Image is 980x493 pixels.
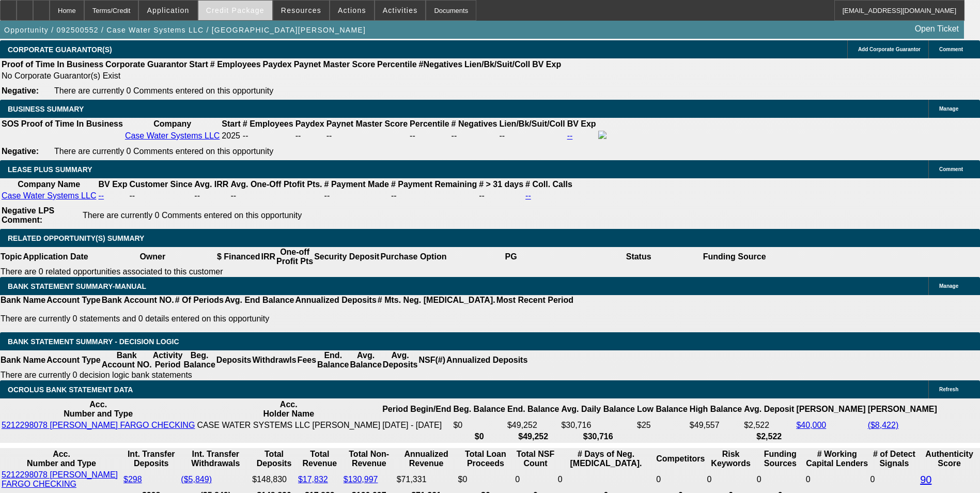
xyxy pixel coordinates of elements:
[243,131,248,140] span: --
[858,47,921,52] span: Add Corporate Guarantor
[557,470,655,489] td: 0
[1,449,122,469] th: Acc. Number and Type
[153,119,191,128] b: Company
[152,350,183,370] th: Activity Period
[180,449,251,469] th: Int. Transfer Withdrawals
[263,60,292,69] b: Paydex
[101,295,175,305] th: Bank Account NO.
[8,386,133,394] span: OCROLUS BANK STATEMENT DATA
[382,399,452,419] th: Period Begin/End
[689,399,742,419] th: High Balance
[2,470,118,488] a: 5212298078 [PERSON_NAME] FARGO CHECKING
[330,1,374,20] button: Actions
[8,165,92,174] span: LEASE PLUS SUMMARY
[636,420,688,430] td: $25
[273,1,329,20] button: Resources
[805,449,869,469] th: # Working Capital Lenders
[507,399,559,419] th: End. Balance
[198,1,272,20] button: Credit Package
[216,350,252,370] th: Deposits
[123,475,142,484] a: $298
[796,421,826,429] a: $40,000
[243,119,293,128] b: # Employees
[703,247,767,267] th: Funding Source
[377,295,496,305] th: # Mts. Neg. [MEDICAL_DATA].
[4,26,366,34] span: Opportunity / 092500552 / Case Water Systems LLC / [GEOGRAPHIC_DATA][PERSON_NAME]
[22,247,88,267] th: Application Date
[656,470,705,489] td: 0
[21,119,123,129] th: Proof of Time In Business
[375,1,426,20] button: Activities
[105,60,187,69] b: Corporate Guarantor
[2,147,39,156] b: Negative:
[295,130,325,142] td: --
[298,449,342,469] th: Total Revenue
[252,470,297,489] td: $148,830
[98,180,127,189] b: BV Exp
[216,247,261,267] th: $ Financed
[314,247,380,267] th: Security Deposit
[276,247,314,267] th: One-off Profit Pts
[54,147,273,156] span: There are currently 0 Comments entered on this opportunity
[939,47,963,52] span: Comment
[567,131,573,140] a: --
[743,432,795,442] th: $2,522
[920,474,931,485] a: 90
[383,6,418,14] span: Activities
[796,399,866,419] th: [PERSON_NAME]
[870,449,919,469] th: # of Detect Signals
[1,399,195,419] th: Acc. Number and Type
[478,191,524,201] td: --
[129,191,193,201] td: --
[743,399,795,419] th: Avg. Deposit
[557,449,655,469] th: # Days of Neg. [MEDICAL_DATA].
[8,282,146,290] span: BANK STATEMENT SUMMARY-MANUAL
[515,449,556,469] th: Sum of the Total NSF Count and Total Overdraft Fee Count from Ocrolus
[920,449,979,469] th: Authenticity Score
[194,180,228,189] b: Avg. IRR
[338,6,366,14] span: Actions
[499,130,566,142] td: --
[636,399,688,419] th: Low Balance
[868,421,899,429] a: ($8,422)
[1,119,20,129] th: SOS
[446,350,528,370] th: Annualized Deposits
[1,71,566,81] td: No Corporate Guarantor(s) Exist
[911,20,963,38] a: Open Ticket
[457,449,514,469] th: Total Loan Proceeds
[294,60,375,69] b: Paynet Master Score
[496,295,574,305] th: Most Recent Period
[575,247,703,267] th: Status
[382,350,418,370] th: Avg. Deposits
[689,420,742,430] td: $49,557
[349,350,382,370] th: Avg. Balance
[2,206,54,224] b: Negative LPS Comment:
[706,470,755,489] td: 0
[756,449,804,469] th: Funding Sources
[252,449,297,469] th: Total Deposits
[343,449,395,469] th: Total Non-Revenue
[98,191,104,200] a: --
[83,211,302,220] span: There are currently 0 Comments entered on this opportunity
[939,283,958,289] span: Manage
[189,60,208,69] b: Start
[479,180,523,189] b: # > 31 days
[175,295,224,305] th: # Of Periods
[743,420,795,430] td: $2,522
[139,1,197,20] button: Application
[54,86,273,95] span: There are currently 0 Comments entered on this opportunity
[382,420,452,430] td: [DATE] - [DATE]
[410,119,449,128] b: Percentile
[8,45,112,54] span: CORPORATE GUARANTOR(S)
[806,475,811,484] span: 0
[125,131,220,140] a: Case Water Systems LLC
[206,6,265,14] span: Credit Package
[561,420,635,430] td: $30,716
[452,119,497,128] b: # Negatives
[500,119,565,128] b: Lien/Bk/Suit/Coll
[317,350,349,370] th: End. Balance
[129,180,192,189] b: Customer Since
[561,399,635,419] th: Avg. Daily Balance
[525,180,572,189] b: # Coll. Calls
[453,432,505,442] th: $0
